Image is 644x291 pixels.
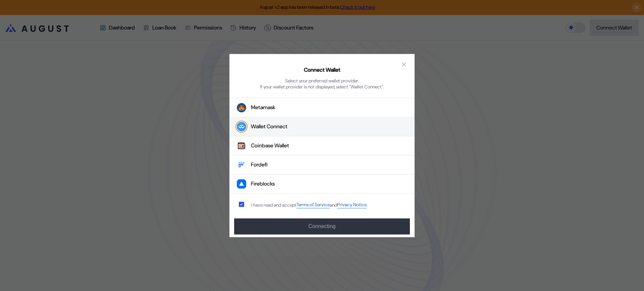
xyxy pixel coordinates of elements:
img: Coinbase Wallet [237,141,246,151]
button: FireblocksFireblocks [229,175,415,194]
button: FordefiFordefi [229,156,415,175]
button: Metamask [229,98,415,118]
button: close modal [398,59,409,70]
div: Wallet Connect [251,123,287,130]
span: and [330,202,337,208]
div: If your wallet provider is not displayed, select "Wallet Connect". [260,84,384,90]
img: Fordefi [237,160,246,170]
div: Select your preferred wallet provider. [285,78,359,84]
button: Coinbase WalletCoinbase Wallet [229,137,415,156]
button: Wallet Connect [229,118,415,137]
div: Metamask [251,104,275,111]
div: Coinbase Wallet [251,142,289,149]
div: Fordefi [251,161,268,168]
a: Privacy Notice [337,202,367,208]
div: I have read and accept . [251,202,368,208]
img: Fireblocks [237,179,246,189]
div: Fireblocks [251,180,275,188]
h2: Connect Wallet [304,66,340,73]
button: Connecting [234,218,410,234]
a: Terms of Service [297,202,330,208]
